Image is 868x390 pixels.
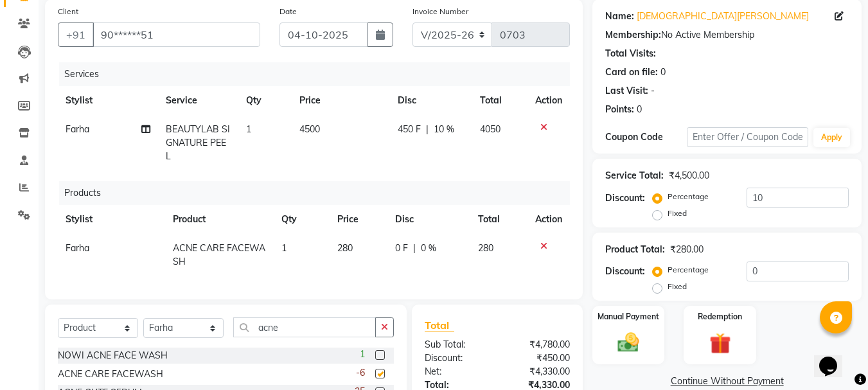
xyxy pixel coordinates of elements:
img: _gift.svg [703,330,738,357]
th: Price [292,86,390,115]
label: Client [58,6,78,17]
label: Date [279,6,297,17]
span: ACNE CARE FACEWASH [173,242,265,267]
div: 0 [637,103,642,116]
div: Products [59,181,580,205]
label: Percentage [668,191,709,202]
span: 0 F [395,242,408,255]
th: Product [165,205,274,234]
button: +91 [58,22,94,47]
span: Farha [66,123,89,135]
div: Name: [605,10,634,23]
span: 4050 [480,123,500,135]
span: | [426,123,429,136]
span: 1 [360,348,365,361]
div: Services [59,62,580,86]
iframe: chat widget [814,339,855,377]
th: Stylist [58,205,165,234]
div: ₹4,780.00 [497,338,580,351]
div: Total Visits: [605,47,656,60]
div: Net: [415,365,497,378]
button: Apply [813,128,850,147]
span: -6 [356,366,365,380]
th: Disc [390,86,472,115]
label: Invoice Number [412,6,468,17]
a: Continue Without Payment [595,375,859,388]
div: Last Visit: [605,84,648,98]
div: ₹4,500.00 [669,169,709,182]
th: Service [158,86,238,115]
input: Search or Scan [233,317,376,337]
span: 1 [246,123,251,135]
input: Search by Name/Mobile/Email/Code [93,22,260,47]
label: Redemption [698,311,742,323]
label: Manual Payment [598,311,659,323]
span: 0 % [421,242,436,255]
span: 450 F [398,123,421,136]
span: 280 [478,242,493,254]
div: Card on file: [605,66,658,79]
span: 1 [281,242,287,254]
label: Fixed [668,281,687,292]
a: [DEMOGRAPHIC_DATA][PERSON_NAME] [637,10,809,23]
div: NOWI ACNE FACE WASH [58,349,168,362]
div: ₹280.00 [670,243,704,256]
label: Fixed [668,208,687,219]
label: Percentage [668,264,709,276]
span: Total [425,319,454,332]
div: 0 [660,66,666,79]
div: Discount: [605,265,645,278]
th: Total [470,205,528,234]
img: _cash.svg [611,330,646,355]
div: Sub Total: [415,338,497,351]
div: Membership: [605,28,661,42]
div: No Active Membership [605,28,849,42]
div: Service Total: [605,169,664,182]
div: - [651,84,655,98]
th: Price [330,205,387,234]
div: Product Total: [605,243,665,256]
span: 280 [337,242,353,254]
div: Points: [605,103,634,116]
th: Disc [387,205,470,234]
input: Enter Offer / Coupon Code [687,127,808,147]
div: ₹4,330.00 [497,365,580,378]
div: Discount: [415,351,497,365]
th: Action [527,86,570,115]
div: Discount: [605,191,645,205]
span: Farha [66,242,89,254]
span: BEAUTYLAB SIGNATURE PEEL [166,123,230,162]
th: Stylist [58,86,158,115]
div: ACNE CARE FACEWASH [58,368,163,381]
div: Coupon Code [605,130,686,144]
span: | [413,242,416,255]
th: Total [472,86,527,115]
span: 10 % [434,123,454,136]
th: Qty [238,86,292,115]
span: 4500 [299,123,320,135]
th: Qty [274,205,330,234]
div: ₹450.00 [497,351,580,365]
th: Action [527,205,570,234]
